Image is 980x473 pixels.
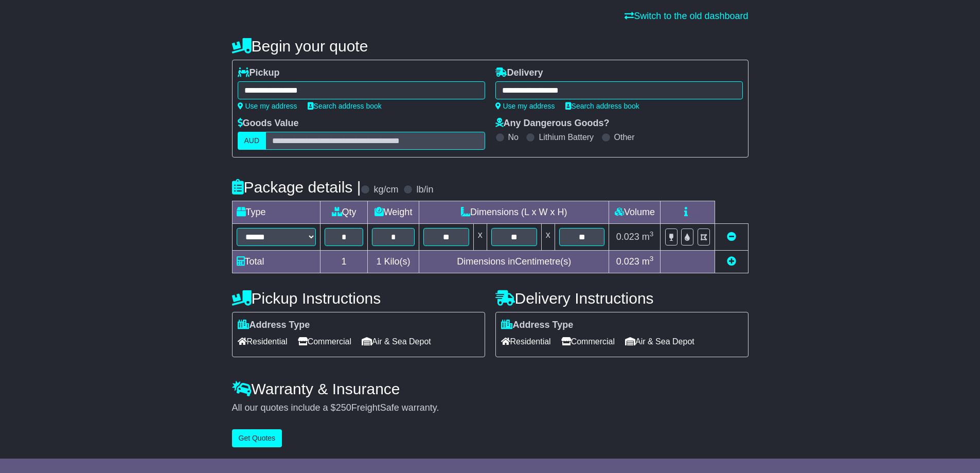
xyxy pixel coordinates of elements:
span: 250 [336,402,351,413]
label: Any Dangerous Goods? [495,118,610,129]
a: Use my address [495,102,555,110]
label: AUD [238,132,266,150]
td: x [541,224,555,251]
sup: 3 [650,230,654,238]
h4: Delivery Instructions [495,290,749,307]
sup: 3 [650,255,654,262]
label: lb/in [416,184,433,196]
td: Type [232,201,320,224]
label: Other [614,132,635,142]
label: Delivery [495,67,543,79]
a: Use my address [238,102,297,110]
td: Total [232,251,320,273]
span: 0.023 [616,256,639,267]
td: 1 [320,251,368,273]
h4: Pickup Instructions [232,290,485,307]
label: No [508,132,519,142]
h4: Warranty & Insurance [232,380,749,397]
span: Commercial [561,334,615,349]
button: Get Quotes [232,429,282,447]
label: Address Type [238,320,310,331]
label: Lithium Battery [539,132,594,142]
div: All our quotes include a $ FreightSafe warranty. [232,402,749,414]
label: Pickup [238,67,280,79]
td: x [473,224,487,251]
td: Weight [368,201,419,224]
a: Remove this item [727,232,736,242]
td: Dimensions (L x W x H) [419,201,609,224]
td: Volume [609,201,661,224]
a: Search address book [308,102,382,110]
span: Air & Sea Depot [625,334,694,349]
td: Qty [320,201,368,224]
a: Search address book [565,102,639,110]
span: Air & Sea Depot [362,334,431,349]
a: Add new item [727,256,736,267]
h4: Begin your quote [232,38,749,55]
td: Dimensions in Centimetre(s) [419,251,609,273]
span: 1 [377,256,382,267]
a: Switch to the old dashboard [625,11,748,21]
label: kg/cm [373,184,398,196]
span: m [642,256,654,267]
span: Commercial [298,334,351,349]
span: Residential [501,334,551,349]
span: 0.023 [616,232,639,242]
label: Address Type [501,320,574,331]
h4: Package details | [232,179,361,196]
span: Residential [238,334,288,349]
label: Goods Value [238,118,299,129]
span: m [642,232,654,242]
td: Kilo(s) [368,251,419,273]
